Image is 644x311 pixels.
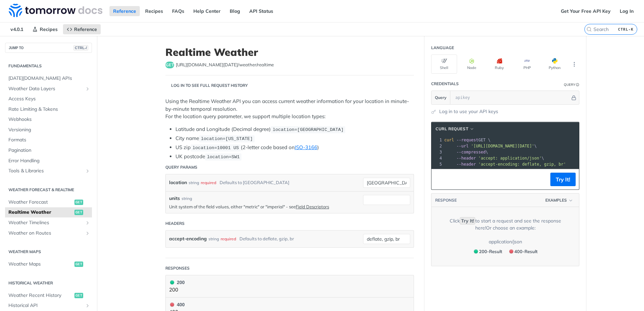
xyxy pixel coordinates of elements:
[208,234,219,244] div: string
[431,81,459,87] div: Credentials
[431,45,454,51] div: Language
[182,196,192,202] div: string
[509,249,513,253] span: 400
[571,61,577,67] svg: More ellipsis
[175,144,414,151] li: US zip (2-letter code based on )
[456,156,476,161] span: --header
[170,303,174,307] span: 400
[5,301,92,311] a: Historical APIShow subpages for Historical API
[5,187,92,193] h2: Weather Forecast & realtime
[169,204,360,210] p: Unit system of the field values, either "metric" or "imperial" - see
[616,6,637,16] a: Log In
[576,83,579,87] i: Information
[433,126,477,132] button: cURL Request
[8,96,90,102] span: Access Keys
[189,178,199,187] div: string
[165,164,197,170] div: Query Params
[435,95,447,101] span: Query
[489,238,522,245] div: application/json
[9,4,102,17] img: Tomorrow.io Weather API Docs
[460,217,475,224] code: Try It!
[5,114,92,125] a: Webhooks
[165,98,414,120] p: Using the Realtime Weather API you can access current weather information for your location in mi...
[74,262,83,267] span: get
[5,135,92,145] a: Formats
[169,301,185,308] div: 400
[5,145,92,155] a: Pagination
[545,197,567,203] span: Examples
[550,173,576,186] button: Try It!
[8,106,90,113] span: Rate Limiting & Tokens
[5,156,92,166] a: Error Handling
[444,156,544,161] span: \
[295,144,317,150] a: ISO-3166
[8,230,83,237] span: Weather on Routes
[5,166,92,176] a: Tools & LibrariesShow subpages for Tools & Libraries
[8,261,73,268] span: Weather Maps
[8,147,90,154] span: Pagination
[207,154,239,160] span: location=SW1
[165,265,190,271] div: Responses
[169,178,187,187] label: location
[435,197,457,204] button: RESPONSE
[431,137,443,143] div: 1
[5,259,92,269] a: Weather Mapsget
[74,210,83,215] span: get
[431,91,450,104] button: Query
[474,249,478,253] span: 200
[8,219,83,226] span: Weather Timelines
[5,207,92,217] a: Realtime Weatherget
[456,162,476,167] span: --header
[175,126,414,133] li: Latitude and Longitude (Decimal degree)
[557,6,614,16] a: Get Your Free API Key
[5,228,92,238] a: Weather on RoutesShow subpages for Weather on Routes
[8,302,83,309] span: Historical API
[542,55,568,74] button: Python
[8,292,73,299] span: Weather Recent History
[169,234,207,244] label: accept-encoding
[5,73,92,83] a: [DATE][DOMAIN_NAME] APIs
[444,150,488,154] span: \
[73,45,88,50] span: CTRL-/
[5,290,92,301] a: Weather Recent Historyget
[74,200,83,205] span: get
[431,55,457,74] button: Shell
[239,234,294,244] div: Defaults to deflate, gzip, br
[74,26,97,32] span: Reference
[192,145,239,150] span: location=10001 US
[165,82,248,89] div: Log in to see full request history
[7,24,27,34] span: v4.0.1
[506,247,540,256] button: 400400-Result
[431,149,443,155] div: 3
[570,94,577,101] button: Hide
[8,127,90,133] span: Versioning
[5,218,92,228] a: Weather TimelinesShow subpages for Weather Timelines
[5,104,92,114] a: Rate Limiting & Tokens
[436,126,468,132] span: cURL Request
[514,55,540,74] button: PHP
[431,155,443,161] div: 4
[5,197,92,207] a: Weather Forecastget
[456,144,469,148] span: --url
[616,26,635,33] kbd: CTRL-K
[8,209,73,216] span: Realtime Weather
[175,135,414,142] li: City name
[435,174,444,184] button: Copy to clipboard
[165,220,185,227] div: Headers
[8,116,90,123] span: Webhooks
[141,6,167,16] a: Recipes
[85,86,90,92] button: Show subpages for Weather Data Layers
[8,168,83,174] span: Tools & Libraries
[201,178,216,187] div: required
[296,204,329,209] a: Field Descriptors
[8,199,73,206] span: Weather Forecast
[190,6,224,16] a: Help Center
[109,6,140,16] a: Reference
[456,138,478,142] span: --request
[63,24,101,34] a: Reference
[29,24,61,34] a: Recipes
[168,6,188,16] a: FAQs
[74,293,83,298] span: get
[220,178,289,187] div: Defaults to [GEOGRAPHIC_DATA]
[40,26,58,32] span: Recipes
